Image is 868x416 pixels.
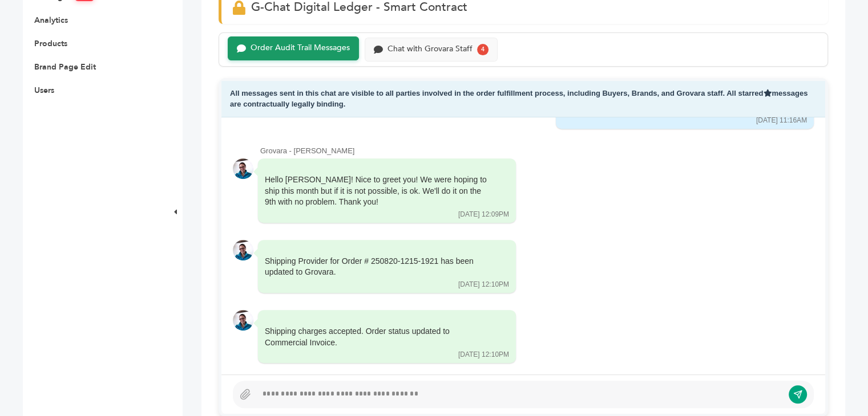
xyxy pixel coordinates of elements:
[221,81,825,117] div: All messages sent in this chat are visible to all parties involved in the order fulfillment proce...
[458,350,509,360] div: [DATE] 12:10PM
[265,326,493,348] div: Shipping charges accepted. Order status updated to Commercial Invoice.
[756,116,807,125] div: [DATE] 11:16AM
[458,280,509,289] div: [DATE] 12:10PM
[387,44,473,54] div: Chat with Grovara Staff
[34,62,96,72] a: Brand Page Edit
[34,38,67,49] a: Products
[251,43,350,53] div: Order Audit Trail Messages
[34,15,68,26] a: Analytics
[265,174,493,208] div: Hello [PERSON_NAME]! Nice to greet you! We were hoping to ship this month but if it is not possib...
[265,256,493,278] div: Shipping Provider for Order # 250820-1215-1921 has been updated to Grovara.
[458,210,509,219] div: [DATE] 12:09PM
[34,85,54,96] a: Users
[260,146,814,156] div: Grovara - [PERSON_NAME]
[477,44,488,55] div: 4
